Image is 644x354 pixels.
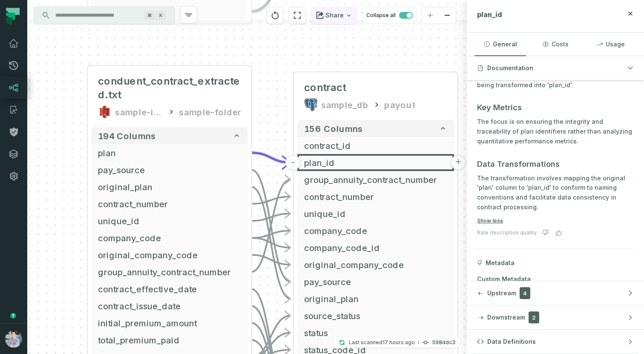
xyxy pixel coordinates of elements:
[349,338,415,347] p: Last scanned
[91,297,248,314] button: contract_issue_date
[251,238,290,248] g: Edge from 5eab5789504fbf0b44e7919794f951c5 to 9e4f146c3f7d866bb6c700379d3fd78a
[98,180,241,193] span: original_plan
[98,300,241,312] span: contract_issue_date
[98,131,156,141] span: 194 columns
[311,7,357,24] button: Share
[297,171,454,188] button: group_annuity_contract_number
[474,33,526,56] button: General
[115,105,164,119] div: sample-input-bucket
[529,311,539,323] span: 2
[467,281,644,305] button: Upstream4
[304,241,447,254] span: company_code_id
[333,337,460,348] button: Last scanned[DATE] 6:13:45 PM598ddc3
[477,275,634,283] span: Custom Metadata
[477,229,537,236] div: Rate description quality
[91,314,248,331] button: initial_premium_amount
[467,330,644,354] button: Data Definitions
[144,11,155,20] span: Press ⌘ + K to focus the search bar
[487,337,536,346] span: Data Definitions
[91,212,248,229] button: unique_id
[251,231,290,238] g: Edge from 5eab5789504fbf0b44e7919794f951c5 to 9e4f146c3f7d866bb6c700379d3fd78a
[91,144,248,161] button: plan
[451,155,466,170] button: +
[304,292,447,305] span: original_plan
[304,258,447,271] span: original_company_code
[98,334,241,346] span: total_premium_paid
[304,81,346,94] span: contract
[98,197,241,210] span: contract_number
[91,246,248,263] button: original_company_code
[98,231,241,244] span: company_code
[477,102,634,114] h3: Key Metrics
[179,105,241,119] div: sample-folder
[304,309,447,322] span: source_status
[91,178,248,195] button: original_plan
[529,33,581,56] button: Costs
[98,74,241,102] span: conduent_contract_extracted.txt
[297,188,454,205] button: contract_number
[91,229,248,246] button: company_code
[487,289,516,297] span: Upstream
[467,305,644,329] button: Downstream2
[304,207,447,220] span: unique_id
[297,307,454,324] button: source_status
[304,326,447,339] span: status
[285,155,301,170] button: -
[439,7,456,24] button: zoom out
[477,117,634,146] p: The focus is on ensuring the integrity and traceability of plan identifiers rather than analyzing...
[98,146,241,159] span: plan
[520,287,530,299] span: 4
[251,153,290,163] g: Edge from 5eab5789504fbf0b44e7919794f951c5 to 9e4f146c3f7d866bb6c700379d3fd78a
[91,280,248,297] button: contract_effective_date
[251,197,290,204] g: Edge from 5eab5789504fbf0b44e7919794f951c5 to 9e4f146c3f7d866bb6c700379d3fd78a
[297,137,454,154] button: contract_id
[98,214,241,227] span: unique_id
[304,190,447,203] span: contract_number
[297,290,454,307] button: original_plan
[297,205,454,222] button: unique_id
[477,10,502,19] span: plan_id
[91,161,248,178] button: pay_source
[251,170,290,282] g: Edge from 5eab5789504fbf0b44e7919794f951c5 to 9e4f146c3f7d866bb6c700379d3fd78a
[304,123,363,134] span: 156 columns
[5,331,22,348] img: avatar of Alon Nafta
[487,313,525,322] span: Downstream
[362,7,417,24] button: Collapse all
[384,98,415,111] div: payout
[91,331,248,348] button: total_premium_paid
[297,154,454,171] button: plan_id
[321,98,369,111] div: sample_db
[432,340,455,345] h4: 598ddc3
[251,214,290,221] g: Edge from 5eab5789504fbf0b44e7919794f951c5 to 9e4f146c3f7d866bb6c700379d3fd78a
[251,180,290,272] g: Edge from 5eab5789504fbf0b44e7919794f951c5 to 9e4f146c3f7d866bb6c700379d3fd78a
[98,265,241,278] span: group_annuity_contract_number
[91,263,248,280] button: group_annuity_contract_number
[251,187,290,299] g: Edge from 5eab5789504fbf0b44e7919794f951c5 to 9e4f146c3f7d866bb6c700379d3fd78a
[98,317,241,329] span: initial_premium_amount
[487,64,533,72] span: Documentation
[297,273,454,290] button: pay_source
[98,283,241,295] span: contract_effective_date
[297,222,454,239] button: company_code
[156,11,166,20] span: Press ⌘ + K to focus the search bar
[382,339,415,345] relative-time: Oct 13, 2025, 6:13 PM PDT
[304,173,447,186] span: group_annuity_contract_number
[98,163,241,176] span: pay_source
[477,217,503,224] button: Show less
[304,275,447,288] span: pay_source
[297,324,454,341] button: status
[91,195,248,212] button: contract_number
[585,33,636,56] button: Usage
[297,256,454,273] button: original_company_code
[477,158,634,170] h3: Data Transformations
[297,239,454,256] button: company_code_id
[304,156,447,169] span: plan_id
[251,255,290,265] g: Edge from 5eab5789504fbf0b44e7919794f951c5 to 9e4f146c3f7d866bb6c700379d3fd78a
[304,224,447,237] span: company_code
[304,139,447,152] span: contract_id
[477,174,634,212] p: The transformation involves mapping the original 'plan' column to 'plan_id' to conform to naming ...
[98,248,241,261] span: original_company_code
[9,312,17,320] div: Tooltip anchor
[467,56,644,80] button: Documentation
[486,259,515,267] span: Metadata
